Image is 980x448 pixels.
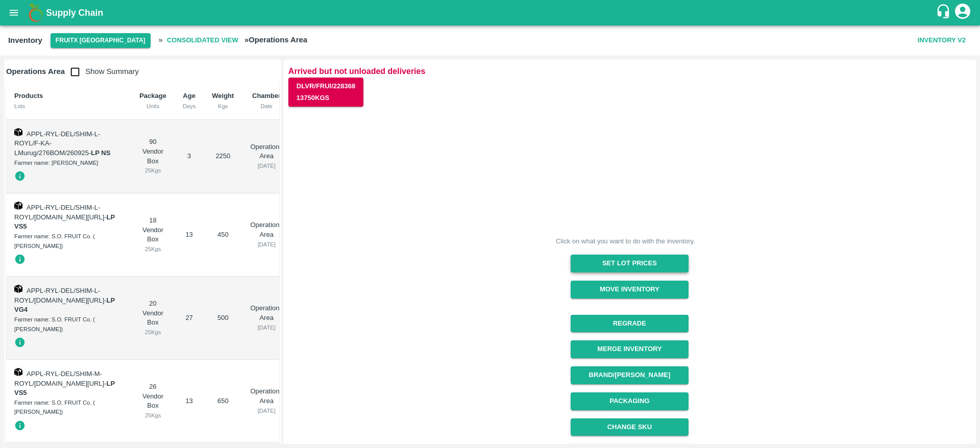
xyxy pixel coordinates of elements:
div: Farmer name: S.O. FRUIT Co. ( [PERSON_NAME]) [14,232,123,251]
p: Operations Area [250,220,283,239]
div: 20 Vendor Box [139,299,166,337]
button: Set Lot Prices [571,255,689,272]
button: DLVR/FRUI/22836813750Kgs [288,78,363,107]
img: box [14,202,22,210]
div: Farmer name: S.O. FRUIT Co. ( [PERSON_NAME]) [14,315,123,334]
button: Inventory V2 [914,32,970,49]
div: 26 Vendor Box [139,382,166,420]
span: - [89,149,110,157]
td: 13 [175,360,204,443]
div: Units [139,102,166,111]
div: [DATE] [250,323,283,332]
div: 25 Kgs [139,411,166,420]
span: APPL-RYL-DEL/SHIM-L-ROYL/[DOMAIN_NAME][URL] [14,204,104,221]
b: Supply Chain [46,8,103,18]
b: Age [183,92,195,99]
div: Lots [14,102,123,111]
div: 25 Kgs [139,166,166,175]
b: Weight [212,92,234,99]
span: APPL-RYL-DEL/SHIM-L-ROYL/[DOMAIN_NAME][URL] [14,287,104,304]
div: 90 Vendor Box [139,137,166,175]
span: 650 [217,397,229,405]
span: 500 [217,314,229,321]
div: Farmer name: S.O. FRUIT Co. ( [PERSON_NAME]) [14,398,123,417]
b: » Operations Area [244,36,307,44]
button: open drawer [2,1,26,24]
button: Packaging [571,392,689,410]
div: 25 Kgs [139,328,166,337]
div: customer-support [936,4,953,22]
b: Chamber [252,92,281,99]
img: box [14,285,22,293]
div: Click on what you want to do with the inventory. [556,236,695,246]
img: box [14,128,22,136]
div: [DATE] [250,406,283,415]
td: 13 [175,193,204,277]
div: Date [250,102,283,111]
p: Operations Area [250,142,283,161]
a: Supply Chain [46,6,936,20]
span: APPL-RYL-DEL/SHIM-M-ROYL/[DOMAIN_NAME][URL] [14,370,104,387]
b: Consolidated View [167,35,238,46]
b: Operations Area [6,67,65,76]
strong: LP NS [91,149,110,157]
div: 18 Vendor Box [139,216,166,254]
p: Operations Area [250,304,283,322]
h2: » [159,32,307,49]
button: Regrade [571,315,689,333]
div: [DATE] [250,161,283,170]
td: 3 [175,120,204,194]
p: Arrived but not unloaded deliveries [288,65,971,78]
img: logo [26,3,46,23]
button: Change SKU [571,418,689,436]
b: Products [14,92,43,99]
img: box [14,368,22,376]
button: Move Inventory [571,281,689,298]
div: Kgs [212,102,234,111]
button: Merge Inventory [571,340,689,358]
span: 450 [217,231,229,238]
b: Package [139,92,166,99]
b: Inventory [8,36,42,44]
div: [DATE] [250,240,283,249]
span: Show Summary [65,67,139,76]
p: Operations Area [250,387,283,406]
span: Consolidated View [163,32,242,49]
div: account of current user [953,2,972,23]
div: Farmer name: [PERSON_NAME] [14,158,123,167]
button: Brand/[PERSON_NAME] [571,366,689,384]
span: 2250 [215,152,230,160]
div: Days [183,102,195,111]
td: 27 [175,277,204,360]
button: Select DC [51,33,151,48]
span: APPL-RYL-DEL/SHIM-L-ROYL/F-KA-LMurug/276BOM/260925 [14,130,100,157]
div: 25 Kgs [139,244,166,254]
